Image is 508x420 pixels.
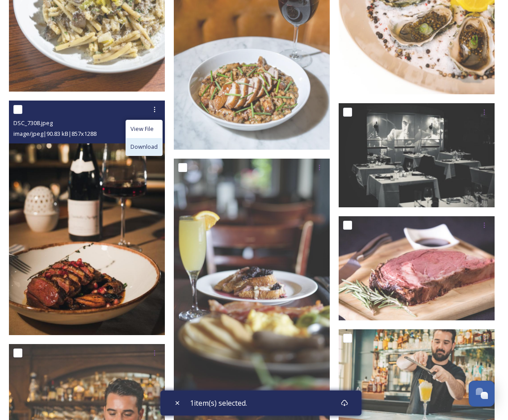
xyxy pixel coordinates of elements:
[130,125,154,133] span: View File
[13,130,97,138] span: image/jpeg | 90.83 kB | 857 x 1288
[130,143,158,151] span: Download
[190,398,247,408] span: 1 item(s) selected.
[339,103,495,207] img: DSC00353.jpg
[469,381,495,407] button: Open Chat
[13,119,53,127] span: DSC_7308.jpeg
[9,101,165,335] img: DSC_7308.jpeg
[174,159,330,392] img: BBC Brunch 2.jpg
[339,216,495,320] img: HHG 1-20-2016-88.jpg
